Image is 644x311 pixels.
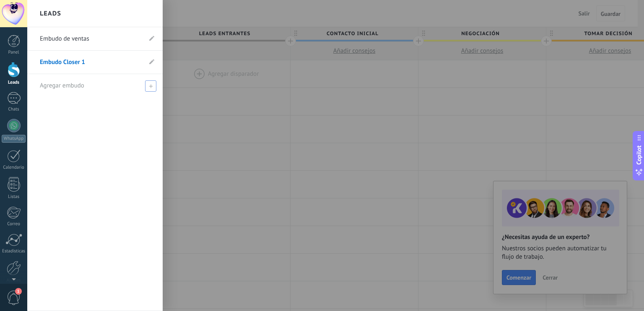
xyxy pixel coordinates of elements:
div: Estadísticas [2,249,26,254]
div: Correo [2,221,26,227]
span: Copilot [635,145,643,164]
span: 1 [15,288,22,295]
span: Agregar embudo [40,82,84,90]
div: Leads [2,80,26,85]
a: Embudo de ventas [40,27,142,51]
div: Listas [2,194,26,200]
span: Agregar embudo [145,80,156,92]
div: WhatsApp [2,135,26,143]
div: Panel [2,50,26,55]
h2: Leads [40,0,61,27]
div: Calendario [2,165,26,170]
div: Chats [2,107,26,112]
a: Embudo Closer 1 [40,51,142,74]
